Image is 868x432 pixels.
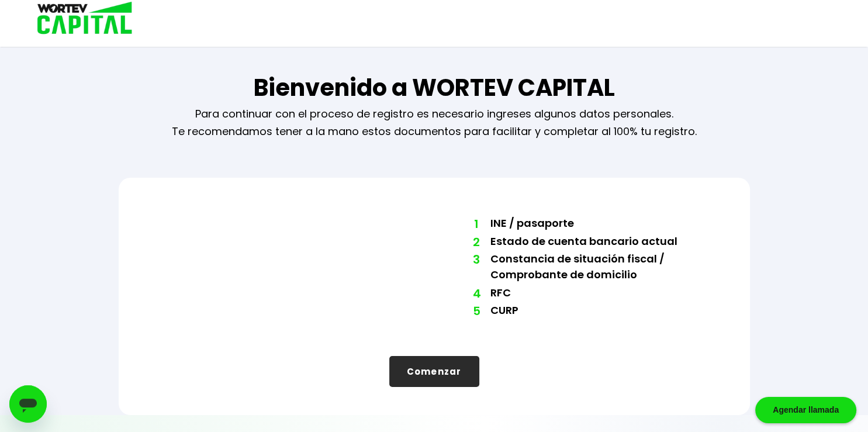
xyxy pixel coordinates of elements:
span: 3 [473,251,479,268]
button: Comenzar [389,356,479,387]
li: RFC [490,285,703,303]
span: 1 [473,215,479,233]
span: 4 [473,285,479,302]
span: 5 [473,302,479,320]
div: Agendar llamada [755,397,856,423]
iframe: Botón para iniciar la ventana de mensajería [9,385,47,423]
span: 2 [473,233,479,251]
p: Para continuar con el proceso de registro es necesario ingreses algunos datos personales. Te reco... [172,105,697,140]
li: CURP [490,302,703,320]
li: INE / pasaporte [490,215,703,233]
li: Estado de cuenta bancario actual [490,233,703,251]
li: Constancia de situación fiscal / Comprobante de domicilio [490,251,703,285]
h1: Bienvenido a WORTEV CAPITAL [254,70,615,105]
